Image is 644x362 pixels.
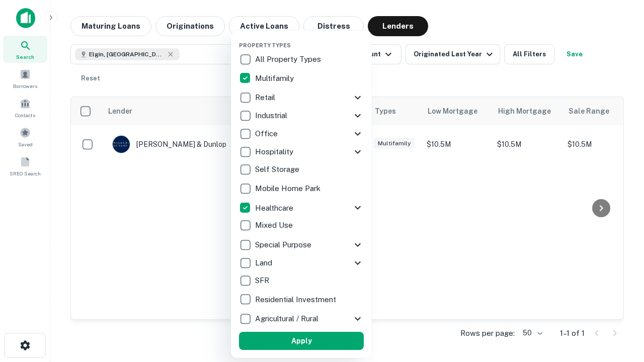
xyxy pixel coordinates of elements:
[255,128,280,140] p: Office
[255,202,295,214] p: Healthcare
[255,239,313,251] p: Special Purpose
[239,143,364,161] div: Hospitality
[239,236,364,254] div: Special Purpose
[255,183,323,195] p: Mobile Home Park
[255,219,295,231] p: Mixed Use
[239,88,364,107] div: Retail
[239,199,364,217] div: Healthcare
[255,53,323,65] p: All Property Types
[239,332,364,350] button: Apply
[255,257,274,269] p: Land
[239,310,364,328] div: Agricultural / Rural
[255,294,338,306] p: Residential Investment
[239,125,364,143] div: Office
[255,163,301,175] p: Self Storage
[239,42,291,48] span: Property Types
[255,275,271,287] p: SFR
[255,313,320,325] p: Agricultural / Rural
[239,107,364,125] div: Industrial
[594,249,644,298] iframe: Chat Widget
[255,72,296,84] p: Multifamily
[239,254,364,272] div: Land
[255,92,277,104] p: Retail
[255,110,289,122] p: Industrial
[255,146,295,158] p: Hospitality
